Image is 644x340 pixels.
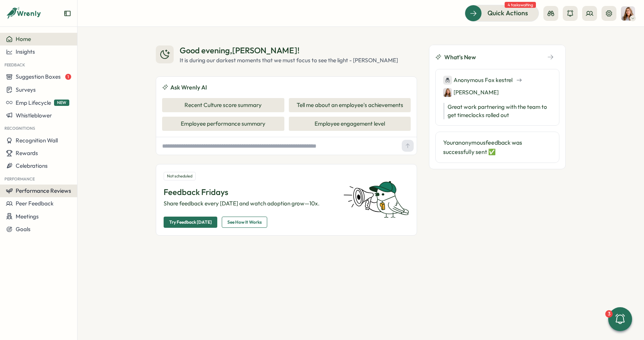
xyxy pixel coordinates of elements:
[289,117,411,131] button: Employee engagement level
[16,200,54,207] span: Peer Feedback
[164,172,196,180] div: Not scheduled
[444,53,476,62] span: What's New
[487,8,528,18] span: Quick Actions
[164,186,334,198] p: Feedback Fridays
[180,45,398,56] div: Good evening , [PERSON_NAME] !
[16,137,58,144] span: Recognition Wall
[16,35,31,42] span: Home
[162,117,284,131] button: Employee performance summary
[505,2,536,8] span: 4 tasks waiting
[16,112,52,119] span: Whistleblower
[443,88,499,97] div: [PERSON_NAME]
[289,98,411,112] button: Tell me about an employee's achievements
[227,217,262,227] span: See How It Works
[16,86,36,93] span: Surveys
[443,103,552,119] p: Great work partnering with the team to get timeclocks rolled out
[169,217,212,227] span: Try Feedback [DATE]
[16,187,71,194] span: Performance Reviews
[170,83,207,92] span: Ask Wrenly AI
[608,307,632,331] button: 3
[180,56,398,64] div: It is during our darkest moments that we must focus to see the light - [PERSON_NAME]
[605,310,613,318] div: 3
[16,48,35,55] span: Insights
[162,98,284,112] button: Recent Culture score summary
[465,5,539,21] button: Quick Actions
[65,74,71,80] span: 1
[54,100,69,106] span: NEW
[443,75,512,85] div: Anonymous Fox kestrel
[443,88,452,97] img: Becky Romero
[164,217,217,228] button: Try Feedback [DATE]
[443,138,552,157] p: Your anonymous feedback was successfully sent ✅
[164,199,334,208] p: Share feedback every [DATE] and watch adoption grow—10x.
[64,10,71,17] button: Expand sidebar
[222,217,267,228] button: See How It Works
[621,6,635,21] img: Becky Romero
[16,73,61,80] span: Suggestion Boxes
[16,99,51,106] span: Emp Lifecycle
[16,226,31,233] span: Goals
[16,149,38,157] span: Rewards
[16,213,39,220] span: Meetings
[16,162,48,169] span: Celebrations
